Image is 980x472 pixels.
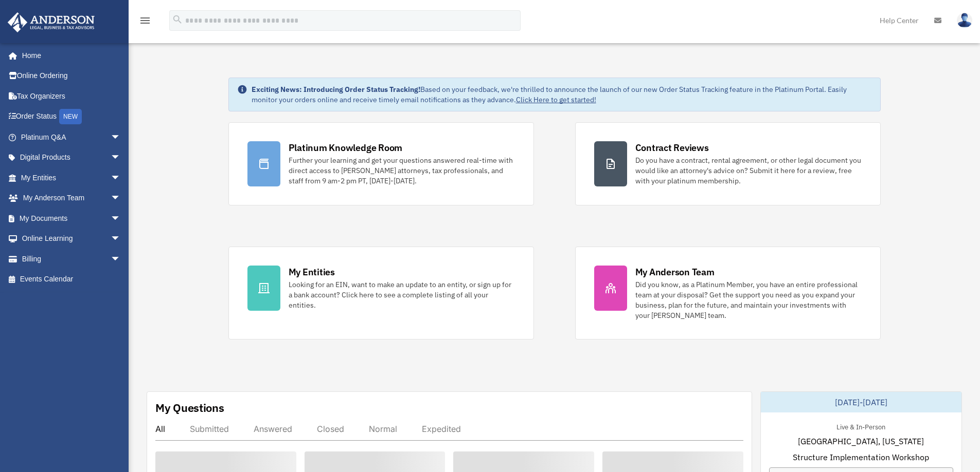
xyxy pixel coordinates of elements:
a: Billingarrow_drop_down [7,249,136,269]
div: Looking for an EIN, want to make an update to an entity, or sign up for a bank account? Click her... [289,279,515,310]
i: search [172,14,183,25]
span: arrow_drop_down [111,188,131,209]
img: User Pic [957,13,972,28]
div: Closed [317,424,344,434]
div: Answered [254,424,292,434]
a: My Anderson Team Did you know, as a Platinum Member, you have an entire professional team at your... [575,247,881,339]
div: My Anderson Team [635,266,715,278]
a: Tax Organizers [7,86,136,106]
a: My Entitiesarrow_drop_down [7,167,136,188]
a: Online Learningarrow_drop_down [7,229,136,249]
a: Contract Reviews Do you have a contract, rental agreement, or other legal document you would like... [575,122,881,205]
i: menu [139,14,151,27]
a: Online Ordering [7,66,136,86]
a: Digital Productsarrow_drop_down [7,147,136,168]
div: Did you know, as a Platinum Member, you have an entire professional team at your disposal? Get th... [635,279,862,320]
span: arrow_drop_down [111,249,131,270]
div: Live & In-Person [828,421,894,431]
img: Anderson Advisors Platinum Portal [5,12,98,32]
a: Platinum Knowledge Room Further your learning and get your questions answered real-time with dire... [228,122,534,205]
div: Do you have a contract, rental agreement, or other legal document you would like an attorney's ad... [635,155,862,186]
span: arrow_drop_down [111,127,131,148]
a: Events Calendar [7,269,136,290]
a: My Documentsarrow_drop_down [7,208,136,229]
span: [GEOGRAPHIC_DATA], [US_STATE] [798,435,924,447]
div: [DATE]-[DATE] [761,392,961,412]
a: Click Here to get started! [516,95,596,104]
a: Order StatusNEW [7,106,136,127]
span: arrow_drop_down [111,147,131,168]
div: Submitted [190,424,229,434]
a: My Anderson Teamarrow_drop_down [7,188,136,209]
div: My Entities [289,266,335,278]
div: My Questions [155,400,224,416]
div: Based on your feedback, we're thrilled to announce the launch of our new Order Status Tracking fe... [252,84,872,105]
a: Home [7,45,131,66]
div: Further your learning and get your questions answered real-time with direct access to [PERSON_NAM... [289,155,515,186]
div: Contract Reviews [635,141,709,154]
span: arrow_drop_down [111,208,131,229]
a: Platinum Q&Aarrow_drop_down [7,127,136,147]
a: menu [139,18,151,27]
div: All [155,424,165,434]
span: arrow_drop_down [111,167,131,188]
span: arrow_drop_down [111,229,131,250]
div: Normal [369,424,397,434]
div: NEW [59,109,82,124]
div: Expedited [422,424,461,434]
div: Platinum Knowledge Room [289,141,403,154]
a: My Entities Looking for an EIN, want to make an update to an entity, or sign up for a bank accoun... [228,247,534,339]
span: Structure Implementation Workshop [793,451,929,463]
strong: Exciting News: Introducing Order Status Tracking! [252,85,420,94]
